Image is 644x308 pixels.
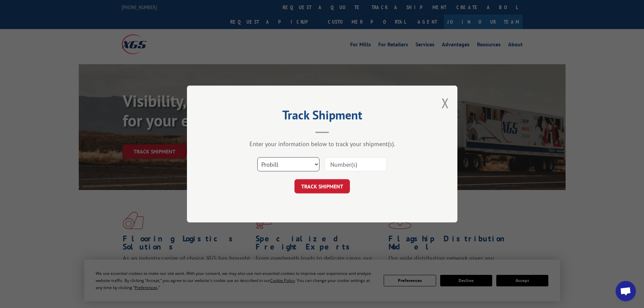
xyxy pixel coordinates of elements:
[221,110,424,123] h2: Track Shipment
[442,94,449,112] button: Close modal
[325,157,387,171] input: Number(s)
[221,140,424,148] div: Enter your information below to track your shipment(s).
[616,281,636,301] div: Open chat
[294,179,350,193] button: TRACK SHIPMENT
